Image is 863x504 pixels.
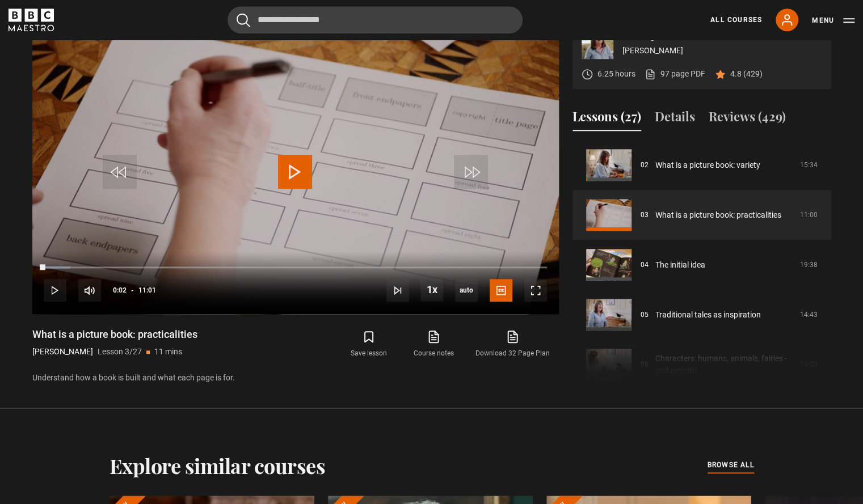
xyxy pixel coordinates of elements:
[401,328,466,361] a: Course notes
[32,328,197,341] h1: What is a picture book: practicalities
[32,18,559,314] video-js: Video Player
[98,346,142,358] p: Lesson 3/27
[336,328,401,361] button: Save lesson
[228,6,523,33] input: Search
[237,13,250,27] button: Submit the search query
[655,159,760,171] a: What is a picture book: variety
[812,15,854,26] button: Toggle navigation
[386,279,409,302] button: Next Lesson
[455,279,478,302] div: Current quality: 720p
[113,280,127,300] span: 0:02
[709,107,786,131] button: Reviews (429)
[110,454,326,477] h2: Explore similar courses
[455,279,478,302] span: auto
[645,68,705,80] a: 97 page PDF
[710,15,762,25] a: All Courses
[32,372,559,384] p: Understand how a book is built and what each page is for.
[708,459,754,472] a: browse all
[32,346,93,358] p: [PERSON_NAME]
[9,9,54,31] svg: BBC Maestro
[44,266,546,269] div: Progress Bar
[730,68,763,80] p: 4.8 (429)
[655,209,781,221] a: What is a picture book: practicalities
[420,278,443,301] button: Playback Rate
[622,45,822,57] p: [PERSON_NAME]
[44,279,66,302] button: Play
[622,30,822,40] p: Writing Children's Picture Books
[655,259,705,271] a: The initial idea
[708,459,754,471] span: browse all
[78,279,101,302] button: Mute
[655,107,695,131] button: Details
[655,309,761,321] a: Traditional tales as inspiration
[490,279,512,302] button: Captions
[131,286,134,294] span: -
[466,328,559,361] a: Download 32 Page Plan
[154,346,182,358] p: 11 mins
[572,107,641,131] button: Lessons (27)
[597,68,635,80] p: 6.25 hours
[524,279,547,302] button: Fullscreen
[138,280,156,300] span: 11:01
